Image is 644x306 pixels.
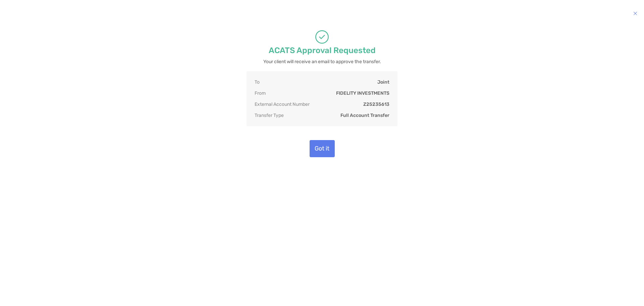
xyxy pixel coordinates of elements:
p: FIDELITY INVESTMENTS [336,90,389,96]
p: Full Account Transfer [340,113,389,118]
p: Transfer Type [255,113,284,118]
p: To [255,79,260,85]
button: Got it [310,140,335,157]
p: From [255,90,266,96]
p: Joint [377,79,389,85]
p: Your client will receive an email to approve the transfer. [263,57,381,66]
p: Z25235613 [363,101,389,107]
p: ACATS Approval Requested [269,46,376,55]
p: External Account Number [255,101,310,107]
